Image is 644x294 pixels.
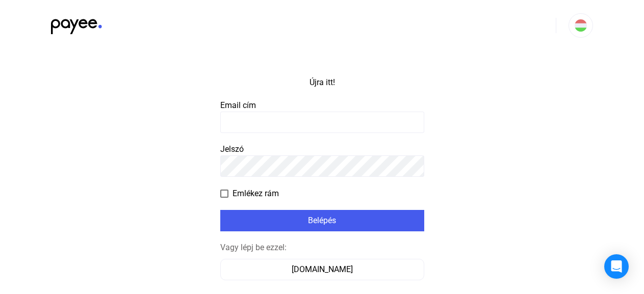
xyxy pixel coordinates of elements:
font: Belépés [308,216,336,225]
button: Belépés [220,210,424,231]
button: HU [569,13,593,38]
button: [DOMAIN_NAME] [220,259,424,280]
font: [DOMAIN_NAME] [292,264,353,274]
div: Open Intercom Messenger [604,254,629,279]
a: [DOMAIN_NAME] [220,264,424,274]
font: Emlékez rám [233,189,279,198]
img: black-payee-blue-dot.svg [51,13,102,34]
font: Vagy lépj be ezzel: [220,243,287,252]
img: HU [575,19,587,32]
font: Újra itt! [310,77,335,87]
font: Jelszó [220,144,244,154]
font: Email cím [220,100,256,110]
